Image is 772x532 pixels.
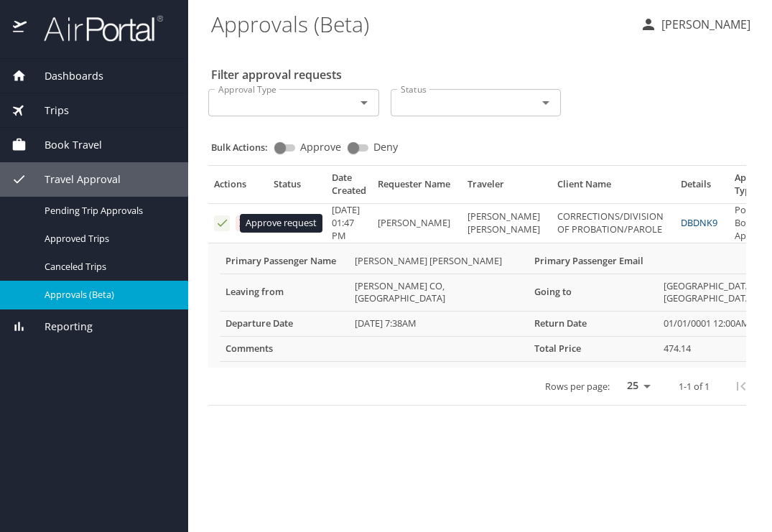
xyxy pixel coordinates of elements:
[326,172,372,203] th: Date Created
[349,274,529,312] td: [PERSON_NAME] CO, [GEOGRAPHIC_DATA]
[13,14,28,42] img: icon-airportal.png
[300,142,341,152] span: Approve
[462,203,552,243] td: [PERSON_NAME] [PERSON_NAME]
[545,382,610,391] p: Rows per page:
[211,141,279,154] p: Bulk Actions:
[211,1,628,46] h1: Approvals (Beta)
[529,249,658,274] th: Primary Passenger Email
[679,382,710,391] p: 1-1 of 1
[529,312,658,337] th: Return Date
[220,312,349,337] th: Departure Date
[529,337,658,362] th: Total Price
[536,93,556,113] button: Open
[615,375,656,397] select: rows per page
[208,172,268,203] th: Actions
[372,172,462,203] th: Requester Name
[211,63,342,86] h2: Filter approval requests
[349,249,529,274] td: [PERSON_NAME] [PERSON_NAME]
[45,288,171,302] span: Approvals (Beta)
[326,203,372,243] td: [DATE] 01:47 PM
[27,172,121,187] span: Travel Approval
[268,203,326,243] td: Pending
[28,14,163,42] img: airportal-logo.png
[373,142,398,152] span: Deny
[268,172,326,203] th: Status
[372,203,462,243] td: [PERSON_NAME]
[462,172,552,203] th: Traveler
[220,249,349,274] th: Primary Passenger Name
[354,93,374,113] button: Open
[27,103,69,118] span: Trips
[634,11,756,37] button: [PERSON_NAME]
[529,274,658,312] th: Going to
[236,215,251,231] button: Deny request
[45,204,171,218] span: Pending Trip Approvals
[27,137,102,153] span: Book Travel
[675,172,729,203] th: Details
[681,216,717,229] a: DBDNK9
[349,312,529,337] td: [DATE] 7:38AM
[45,260,171,274] span: Canceled Trips
[45,232,171,246] span: Approved Trips
[552,203,675,243] td: CORRECTIONS/DIVISION OF PROBATION/PAROLE
[27,68,103,84] span: Dashboards
[552,172,675,203] th: Client Name
[220,337,349,362] th: Comments
[27,319,93,335] span: Reporting
[220,274,349,312] th: Leaving from
[657,16,750,33] p: [PERSON_NAME]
